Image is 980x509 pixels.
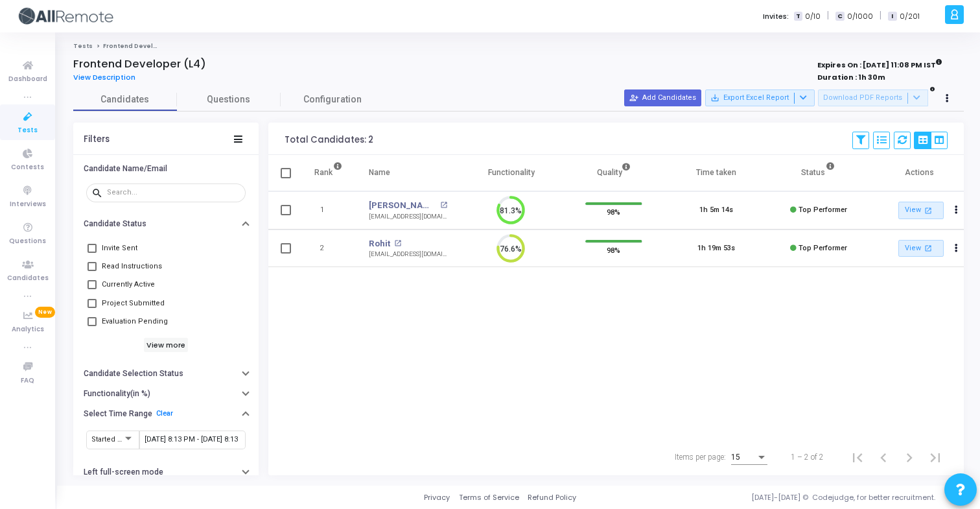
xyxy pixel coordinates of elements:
[923,205,934,216] mat-icon: open_in_new
[103,42,183,50] span: Frontend Developer (L4)
[369,165,390,180] div: Name
[767,155,870,191] th: Status
[73,364,259,384] button: Candidate Selection Status
[528,492,576,503] a: Refund Policy
[84,134,110,145] div: Filters
[73,158,259,178] button: Candidate Name/Email
[898,240,944,257] a: View
[896,444,922,470] button: Next page
[827,9,829,23] span: |
[817,72,885,82] strong: Duration : 1h 30m
[73,42,964,51] nav: breadcrumb
[84,219,146,229] h6: Candidate Status
[73,42,93,50] a: Tests
[84,164,167,174] h6: Candidate Name/Email
[73,58,206,71] h4: Frontend Developer (L4)
[731,453,767,462] mat-select: Items per page:
[805,11,821,22] span: 0/10
[763,11,789,22] label: Invites:
[624,89,701,106] button: Add Candidates
[607,206,620,219] span: 98%
[156,409,173,418] a: Clear
[607,243,620,256] span: 98%
[799,244,847,252] span: Top Performer
[424,492,450,503] a: Privacy
[394,240,401,247] mat-icon: open_in_new
[675,451,726,463] div: Items per page:
[301,230,356,268] td: 2
[880,9,881,23] span: |
[705,89,815,106] button: Export Excel Report
[73,72,135,82] span: View Description
[73,462,259,482] button: Left full-screen mode
[73,73,145,82] a: View Description
[285,135,373,145] div: Total Candidates: 2
[369,212,447,222] div: [EMAIL_ADDRESS][DOMAIN_NAME]
[710,93,719,102] mat-icon: save_alt
[835,12,844,21] span: C
[7,273,49,284] span: Candidates
[847,11,873,22] span: 0/1000
[440,202,447,209] mat-icon: open_in_new
[697,243,735,254] div: 1h 19m 53s
[898,202,944,219] a: View
[11,162,44,173] span: Contests
[84,389,150,399] h6: Functionality(in %)
[73,93,177,106] span: Candidates
[563,155,665,191] th: Quality
[817,56,942,71] strong: Expires On : [DATE] 11:08 PM IST
[922,444,948,470] button: Last page
[629,93,638,102] mat-icon: person_add_alt
[696,165,736,180] div: Time taken
[145,436,240,444] input: From Date ~ To Date
[102,296,165,311] span: Project Submitted
[699,205,733,216] div: 1h 5m 14s
[459,492,519,503] a: Terms of Service
[301,155,356,191] th: Rank
[73,384,259,404] button: Functionality(in %)
[947,239,965,257] button: Actions
[84,468,163,477] h6: Left full-screen mode
[12,324,44,335] span: Analytics
[73,403,259,423] button: Select Time RangeClear
[794,12,802,21] span: T
[102,314,168,329] span: Evaluation Pending
[369,199,436,212] a: [PERSON_NAME]
[731,453,740,462] span: 15
[17,125,38,136] span: Tests
[21,375,34,386] span: FAQ
[35,307,55,318] span: New
[102,259,162,274] span: Read Instructions
[107,189,240,196] input: Search...
[73,214,259,234] button: Candidate Status
[9,236,46,247] span: Questions
[177,93,281,106] span: Questions
[818,89,928,106] button: Download PDF Reports
[914,132,948,149] div: View Options
[91,187,107,198] mat-icon: search
[870,444,896,470] button: Previous page
[923,243,934,254] mat-icon: open_in_new
[102,277,155,292] span: Currently Active
[301,191,356,230] td: 1
[576,492,964,503] div: [DATE]-[DATE] © Codejudge, for better recruitment.
[91,435,124,444] span: Started At
[84,409,152,419] h6: Select Time Range
[947,202,965,220] button: Actions
[888,12,896,21] span: I
[845,444,870,470] button: First page
[460,155,563,191] th: Functionality
[102,241,137,256] span: Invite Sent
[84,369,183,379] h6: Candidate Selection Status
[303,93,362,106] span: Configuration
[369,250,447,259] div: [EMAIL_ADDRESS][DOMAIN_NAME]
[799,206,847,214] span: Top Performer
[144,338,189,352] h6: View more
[16,3,113,29] img: logo
[870,155,972,191] th: Actions
[900,11,920,22] span: 0/201
[791,451,824,463] div: 1 – 2 of 2
[8,74,47,85] span: Dashboard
